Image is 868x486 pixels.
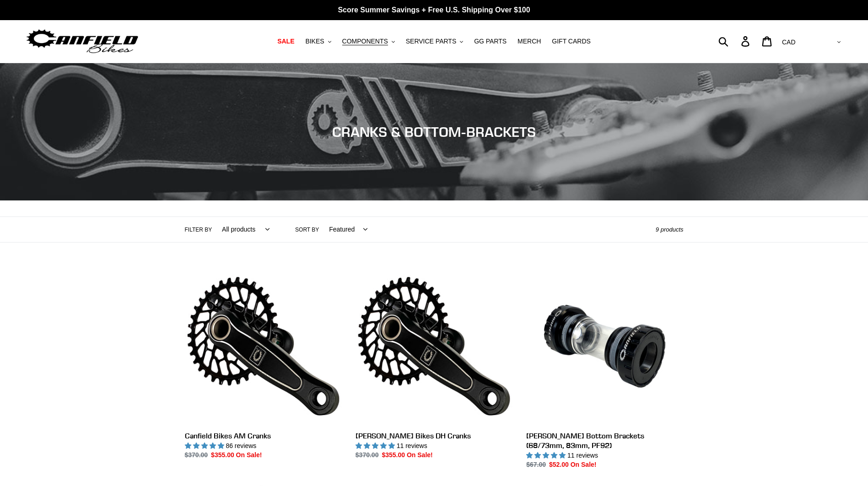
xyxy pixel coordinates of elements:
img: Canfield Bikes [25,27,140,56]
span: MERCH [518,38,541,45]
span: SERVICE PARTS [406,38,456,45]
span: 9 products [656,226,684,233]
button: SERVICE PARTS [401,35,468,48]
span: SALE [277,38,294,45]
a: SALE [273,35,299,48]
a: GG PARTS [469,35,511,48]
label: Sort by [295,226,319,234]
span: COMPONENTS [342,38,388,45]
button: BIKES [301,35,335,48]
span: CRANKS & BOTTOM-BRACKETS [332,124,536,140]
label: Filter by [185,226,212,234]
span: GG PARTS [474,38,507,45]
a: MERCH [513,35,545,48]
a: GIFT CARDS [547,35,595,48]
button: COMPONENTS [338,35,399,48]
input: Search [723,31,747,51]
span: GIFT CARDS [552,38,591,45]
span: BIKES [305,38,324,45]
